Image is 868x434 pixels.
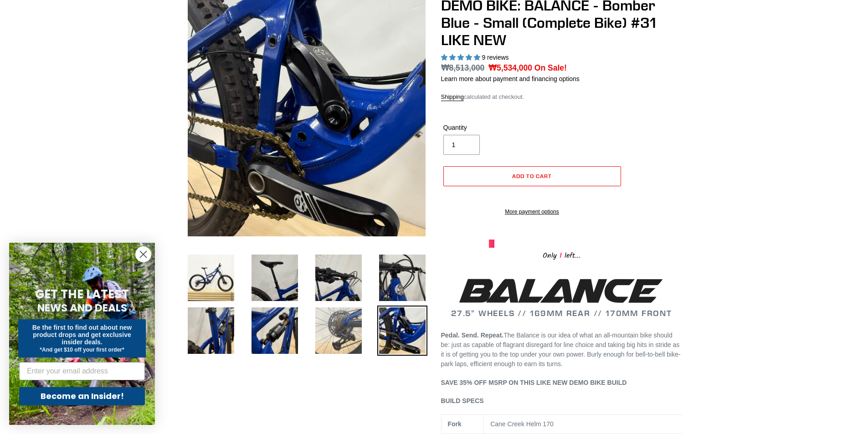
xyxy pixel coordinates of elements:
[441,54,482,61] span: 5.00 stars
[250,253,300,303] img: Load image into Gallery viewer, DEMO BIKE: BALANCE - Bomber Blue - Small (Complete Bike) #31 LIKE...
[313,253,364,303] img: Load image into Gallery viewer, DEMO BIKE: BALANCE - Bomber Blue - Small (Complete Bike) #31 LIKE...
[441,93,464,101] a: Shipping
[441,331,683,369] p: The Balance is our idea of what an all-mountain bike should be: just as capable of flagrant disre...
[40,347,124,353] span: *And get $10 off your first order*
[441,379,627,386] span: SAVE 35% OFF MSRP ON THIS LIKE NEW DEMO BIKE BUILD
[488,63,532,72] span: ₩5,534,000
[443,166,621,186] button: Add to cart
[441,397,484,404] span: BUILD SPECS
[377,306,427,356] img: Load image into Gallery viewer, DEMO BIKE: BALANCE - Bomber Blue - Small (Complete Bike) #31 LIKE...
[186,253,236,303] img: Load image into Gallery viewer, DEMO BIKE: BALANCE - Bomber Blue - Small (Complete Bike) #31 LIKE...
[35,286,129,302] span: GET THE LATEST
[441,63,485,72] s: ₩8,513,000
[557,250,565,261] span: 1
[441,75,580,82] a: Learn more about payment and financing options
[441,332,504,339] b: Pedal. Send. Repeat.
[37,301,127,315] span: NEWS AND DEALS
[250,306,300,356] img: Load image into Gallery viewer, DEMO BIKE: BALANCE - Bomber Blue - Small (Complete Bike) #31 LIKE...
[448,420,462,428] b: Fork
[313,306,364,356] img: Load image into Gallery viewer, DEMO BIKE: BALANCE - Bomber Blue - Small (Complete Bike) #31 LIKE...
[482,54,508,61] span: 9 reviews
[377,253,427,303] img: Load image into Gallery viewer, DEMO BIKE: BALANCE - Bomber Blue - Small (Complete Bike) #31 LIKE...
[443,123,530,133] label: Quantity
[186,306,236,356] img: Load image into Gallery viewer, DEMO BIKE: BALANCE - Bomber Blue - Small (Complete Bike) #31 LIKE...
[19,362,145,380] input: Enter your email address
[32,324,132,346] span: Be the first to find out about new product drops and get exclusive insider deals.
[135,246,151,262] button: Close dialog
[443,208,621,216] a: More payment options
[490,420,554,428] span: Cane Creek Helm 170
[534,62,567,74] span: On Sale!
[441,276,683,318] h2: 27.5" WHEELS // 169MM REAR // 170MM FRONT
[512,173,552,179] span: Add to cart
[441,92,683,102] div: calculated at checkout.
[489,248,635,262] div: Only left...
[19,387,145,405] button: Become an Insider!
